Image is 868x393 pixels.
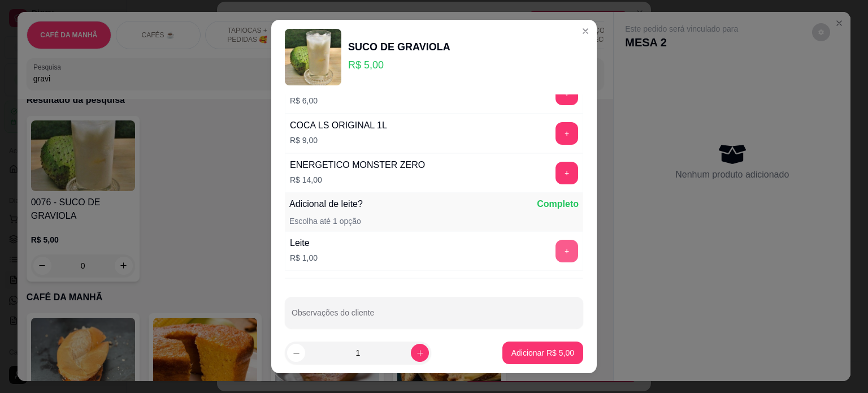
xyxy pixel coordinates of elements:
p: Adicional de leite? [289,197,363,211]
p: Adicionar R$ 5,00 [511,347,574,359]
button: Close [576,22,594,40]
img: product-image [285,29,341,85]
div: Leite [290,236,318,250]
button: Adicionar R$ 5,00 [502,342,583,364]
p: R$ 14,00 [290,174,425,185]
p: R$ 5,00 [348,57,450,73]
div: COCA LS ORIGINAL 1L [290,119,387,132]
div: ENERGETICO MONSTER ZERO [290,158,425,172]
p: R$ 1,00 [290,252,318,264]
button: increase-product-quantity [411,344,429,362]
input: Observações do cliente [292,312,576,323]
p: Completo [537,197,579,211]
button: add [555,122,578,145]
p: Escolha até 1 opção [289,215,361,227]
p: R$ 9,00 [290,135,387,146]
button: add [555,162,578,184]
p: R$ 6,00 [290,95,380,106]
button: decrease-product-quantity [287,344,305,362]
div: SUCO DE GRAVIOLA [348,39,450,55]
button: add [555,240,578,262]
